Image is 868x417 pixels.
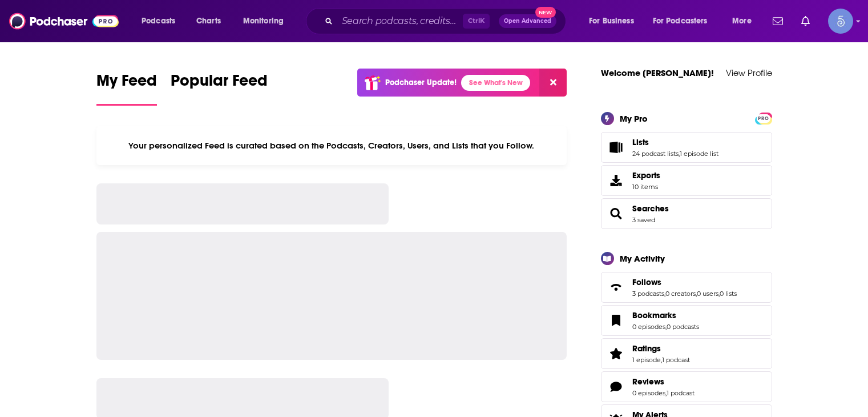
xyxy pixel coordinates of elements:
[632,216,655,224] a: 3 saved
[581,12,648,30] button: open menu
[757,113,770,122] a: PRO
[632,323,665,331] a: 0 episodes
[504,18,551,24] span: Open Advanced
[653,13,708,29] span: For Podcasters
[632,137,649,147] span: Lists
[667,323,699,331] a: 0 podcasts
[724,12,766,30] button: open menu
[461,75,530,91] a: See What's New
[605,346,628,362] a: Ratings
[189,12,228,30] a: Charts
[463,14,490,29] span: Ctrl K
[632,310,699,320] a: Bookmarks
[797,11,814,31] a: Show notifications dropdown
[96,126,567,165] div: Your personalized Feed is curated based on the Podcasts, Creators, Users, and Lists that you Follow.
[96,71,157,97] span: My Feed
[665,389,667,397] span: ,
[499,14,556,28] button: Open AdvancedNew
[632,277,737,287] a: Follows
[697,290,718,298] a: 0 users
[535,7,556,18] span: New
[601,132,772,163] span: Lists
[680,150,718,158] a: 1 episode list
[601,272,772,303] span: Follows
[661,356,662,364] span: ,
[632,170,660,181] span: Exports
[134,12,190,30] button: open menu
[768,11,788,31] a: Show notifications dropdown
[235,12,298,30] button: open menu
[337,12,463,30] input: Search podcasts, credits, & more...
[605,139,628,155] a: Lists
[589,13,634,29] span: For Business
[632,356,661,364] a: 1 episode
[605,206,628,222] a: Searches
[601,305,772,336] span: Bookmarks
[632,376,695,387] a: Reviews
[632,137,718,147] a: Lists
[632,376,664,387] span: Reviews
[720,290,737,298] a: 0 lists
[718,290,720,298] span: ,
[96,71,157,106] a: My Feed
[196,13,221,29] span: Charts
[632,277,661,287] span: Follows
[632,389,665,397] a: 0 episodes
[632,183,660,191] span: 10 items
[605,279,628,295] a: Follows
[632,310,676,320] span: Bookmarks
[664,290,665,298] span: ,
[632,150,679,158] a: 24 podcast lists
[601,198,772,229] span: Searches
[385,78,457,87] p: Podchaser Update!
[632,290,664,298] a: 3 podcasts
[828,9,853,34] span: Logged in as Spiral5-G1
[601,371,772,402] span: Reviews
[757,114,770,123] span: PRO
[828,9,853,34] img: User Profile
[645,12,724,30] button: open menu
[620,253,665,264] div: My Activity
[142,13,175,29] span: Podcasts
[601,338,772,369] span: Ratings
[605,379,628,395] a: Reviews
[679,150,680,158] span: ,
[665,323,667,331] span: ,
[171,71,268,106] a: Popular Feed
[317,8,577,34] div: Search podcasts, credits, & more...
[667,389,695,397] a: 1 podcast
[620,113,648,124] div: My Pro
[828,9,853,34] button: Show profile menu
[732,13,752,29] span: More
[9,10,119,32] img: Podchaser - Follow, Share and Rate Podcasts
[632,343,661,354] span: Ratings
[632,203,669,214] a: Searches
[605,312,628,328] a: Bookmarks
[632,343,690,354] a: Ratings
[726,67,772,78] a: View Profile
[601,165,772,196] a: Exports
[696,290,697,298] span: ,
[601,67,714,78] a: Welcome [PERSON_NAME]!
[605,173,628,189] span: Exports
[171,71,268,97] span: Popular Feed
[243,13,284,29] span: Monitoring
[665,290,696,298] a: 0 creators
[662,356,690,364] a: 1 podcast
